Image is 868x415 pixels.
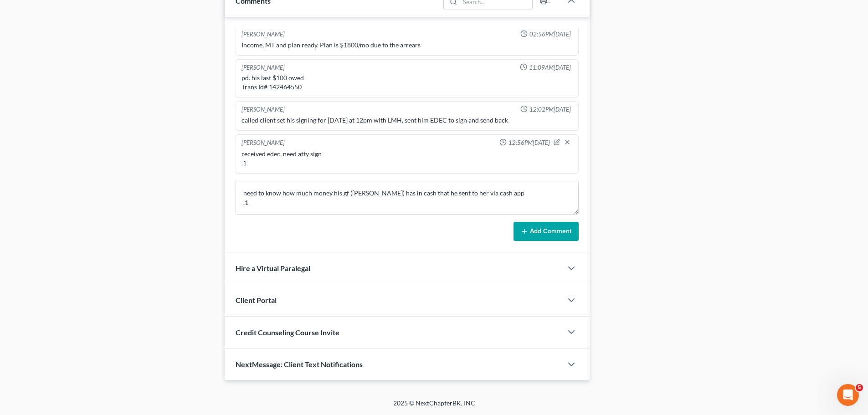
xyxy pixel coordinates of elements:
[241,116,573,125] div: called client set his signing for [DATE] at 12pm with LMH, sent him EDEC to sign and send back
[529,30,571,39] span: 02:56PM[DATE]
[236,264,310,272] span: Hire a Virtual Paralegal
[508,138,550,147] span: 12:56PM[DATE]
[241,105,285,114] div: [PERSON_NAME]
[529,63,571,72] span: 11:09AM[DATE]
[529,105,571,114] span: 12:02PM[DATE]
[241,73,573,92] div: pd. his last $100 owed Trans Id# 142464550
[236,296,277,304] span: Client Portal
[241,149,573,168] div: received edec, need atty sign .1
[837,384,859,406] iframe: Intercom live chat
[236,360,363,369] span: NextMessage: Client Text Notifications
[856,384,863,391] span: 5
[241,138,285,148] div: [PERSON_NAME]
[241,41,573,50] div: Income, MT and plan ready. Plan is $1800/mo due to the arrears
[241,63,285,72] div: [PERSON_NAME]
[175,399,694,415] div: 2025 © NextChapterBK, INC
[236,328,339,337] span: Credit Counseling Course Invite
[241,30,285,39] div: [PERSON_NAME]
[514,222,579,241] button: Add Comment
